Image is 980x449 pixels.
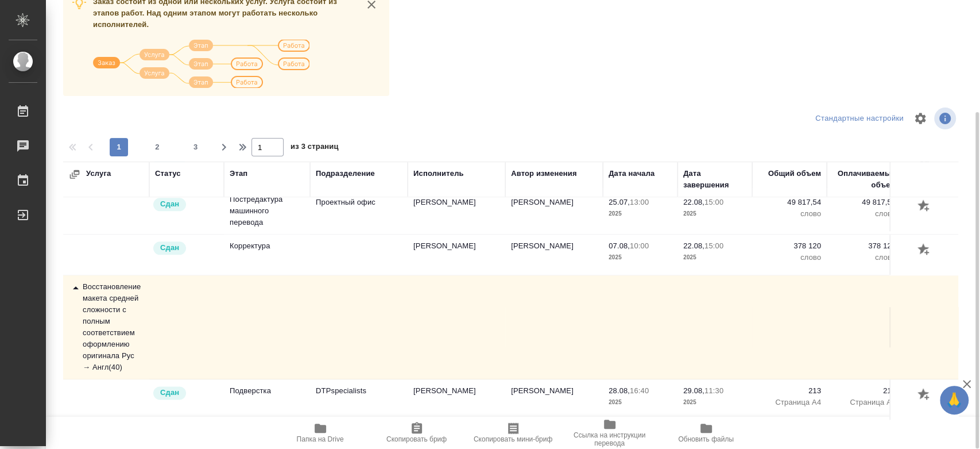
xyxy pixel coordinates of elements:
[316,168,375,179] div: Подразделение
[832,252,896,263] p: слово
[758,240,821,252] p: 378 120
[297,435,344,443] span: Папка на Drive
[230,385,304,397] p: Подверстка
[832,168,896,191] div: Оплачиваемый объем
[915,240,934,260] button: Добавить оценку
[609,208,672,220] p: 2025
[832,385,896,397] p: 213
[658,417,754,449] button: Обновить файлы
[609,386,630,395] p: 28.08,
[758,252,821,263] p: слово
[609,168,654,179] div: Дата начала
[683,252,746,263] p: 2025
[704,198,723,206] p: 15:00
[812,110,907,128] div: split button
[915,197,934,216] button: Добавить оценку
[940,386,969,415] button: 🙏
[230,194,304,228] p: Постредактура машинного перевода
[678,435,734,443] span: Обновить файлы
[944,388,964,412] span: 🙏
[511,168,576,179] div: Автор изменения
[758,197,821,208] p: 49 817,54
[187,138,205,156] button: 3
[683,386,704,395] p: 29.08,
[609,198,630,206] p: 25.07,
[568,431,651,447] span: Ссылка на инструкции перевода
[148,138,166,156] button: 2
[609,397,672,408] p: 2025
[683,198,704,206] p: 22.08,
[934,108,958,129] span: Посмотреть информацию
[148,141,166,153] span: 2
[230,168,247,179] div: Этап
[683,208,746,220] p: 2025
[609,252,672,263] p: 2025
[683,397,746,408] p: 2025
[704,241,723,250] p: 15:00
[408,191,505,231] td: [PERSON_NAME]
[505,191,603,231] td: [PERSON_NAME]
[386,435,447,443] span: Скопировать бриф
[758,397,821,408] p: Страница А4
[69,281,144,373] div: Восстановление макета средней сложности с полным соответствием оформлению оригинала Рус → Англ ( ...
[408,235,505,275] td: [PERSON_NAME]
[465,417,561,449] button: Скопировать мини-бриф
[683,168,746,191] div: Дата завершения
[505,379,603,420] td: [PERSON_NAME]
[310,379,408,420] td: DTPspecialists
[369,417,465,449] button: Скопировать бриф
[408,379,505,420] td: [PERSON_NAME]
[155,168,181,179] div: Статус
[290,140,339,156] span: из 3 страниц
[609,241,630,250] p: 07.08,
[832,197,896,208] p: 49 817,54
[160,198,179,210] p: Сдан
[832,397,896,408] p: Страница А4
[310,191,408,231] td: Проектный офис
[561,417,658,449] button: Ссылка на инструкции перевода
[69,168,184,180] div: Услуга
[230,240,304,252] p: Корректура
[630,241,649,250] p: 10:00
[160,387,179,398] p: Сдан
[630,198,649,206] p: 13:00
[413,168,464,179] div: Исполнитель
[69,168,80,180] button: Развернуть
[187,141,205,153] span: 3
[768,168,821,179] div: Общий объем
[915,385,934,405] button: Добавить оценку
[683,241,704,250] p: 22.08,
[160,242,179,254] p: Сдан
[630,386,649,395] p: 16:40
[907,105,934,132] span: Настроить таблицу
[474,435,552,443] span: Скопировать мини-бриф
[758,208,821,220] p: слово
[832,240,896,252] p: 378 120
[704,386,723,395] p: 11:30
[272,417,369,449] button: Папка на Drive
[832,208,896,220] p: слово
[758,385,821,397] p: 213
[505,235,603,275] td: [PERSON_NAME]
